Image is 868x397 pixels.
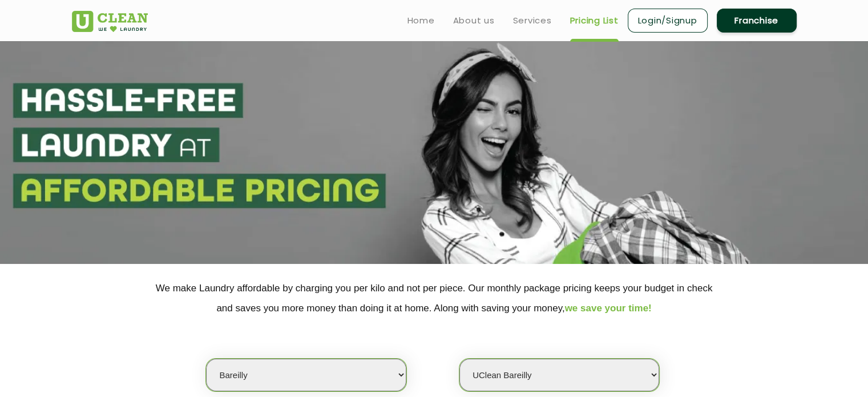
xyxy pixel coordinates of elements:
span: we save your time! [565,303,652,314]
a: Franchise [717,9,797,33]
a: Services [513,14,552,27]
a: Login/Signup [628,9,708,33]
a: Home [407,14,435,27]
a: Pricing List [570,14,619,27]
p: We make Laundry affordable by charging you per kilo and not per piece. Our monthly package pricin... [72,278,797,318]
a: About us [453,14,495,27]
img: UClean Laundry and Dry Cleaning [72,11,148,32]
